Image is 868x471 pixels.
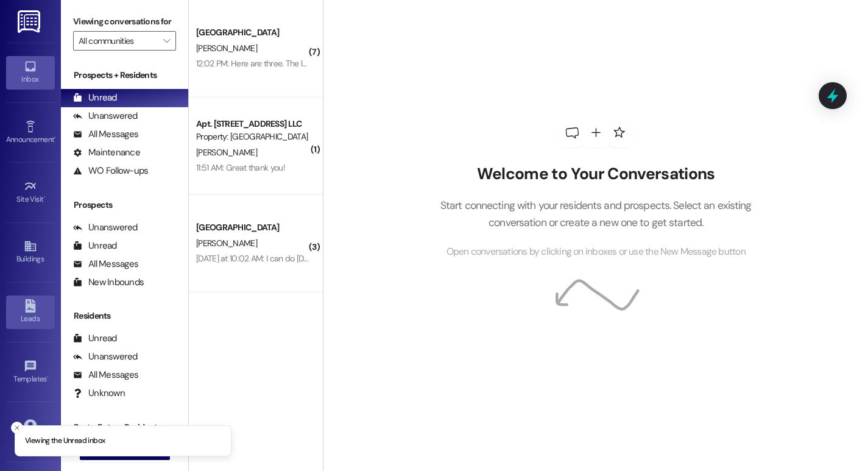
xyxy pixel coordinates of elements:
span: Open conversations by clicking on inboxes or use the New Message button [446,244,746,260]
p: Start connecting with your residents and prospects. Select an existing conversation or create a n... [422,197,770,232]
div: Maintenance [73,146,140,159]
span: [PERSON_NAME] [196,238,257,249]
div: All Messages [73,258,138,271]
div: 11:51 AM: Great thank you! [196,162,285,173]
div: WO Follow-ups [73,165,148,177]
div: New Inbounds [73,276,144,289]
span: • [44,193,46,202]
div: Unread [73,91,117,104]
div: Residents [61,310,188,322]
div: 12:02 PM: Here are three. The last one was missing a couple of days. [196,58,436,69]
div: [GEOGRAPHIC_DATA] [196,26,309,39]
input: All communities [79,31,157,51]
div: Unread [73,239,117,252]
span: • [47,373,49,381]
div: All Messages [73,128,138,141]
a: Account [6,416,55,448]
span: • [54,133,56,142]
a: Site Visit • [6,176,55,209]
div: All Messages [73,369,138,381]
div: [DATE] at 10:02 AM: I can do [DATE] around 3 if that works! [196,253,400,264]
div: Unanswered [73,110,138,122]
img: ResiDesk Logo [18,10,43,33]
span: [PERSON_NAME] [196,147,257,158]
i:  [163,36,170,46]
p: Viewing the Unread inbox [25,436,105,447]
div: Unanswered [73,221,138,234]
div: Property: [GEOGRAPHIC_DATA] [196,130,309,143]
div: Unanswered [73,350,138,363]
label: Viewing conversations for [73,12,176,31]
a: Inbox [6,56,55,89]
div: Apt. [STREET_ADDRESS] LLC [196,118,309,130]
button: Close toast [11,422,23,434]
a: Leads [6,296,55,328]
div: Prospects + Residents [61,69,188,82]
div: [GEOGRAPHIC_DATA] [196,221,309,234]
a: Templates • [6,356,55,389]
div: Prospects [61,199,188,211]
div: Unread [73,332,117,345]
div: Unknown [73,387,125,400]
a: Buildings [6,236,55,269]
h2: Welcome to Your Conversations [422,165,770,184]
span: [PERSON_NAME] [196,43,257,54]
